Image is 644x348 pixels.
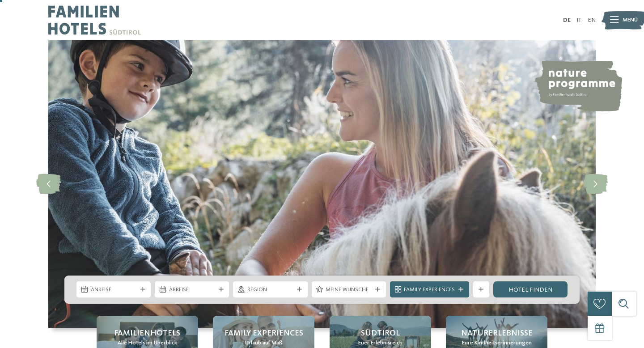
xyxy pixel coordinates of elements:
[576,17,581,23] a: IT
[361,328,400,339] span: Südtirol
[534,60,622,111] img: nature programme by Familienhotels Südtirol
[461,328,533,339] span: Naturerlebnisse
[623,16,638,24] span: Menü
[358,339,402,347] span: Euer Erlebnisreich
[493,281,568,297] a: Hotel finden
[91,286,137,294] span: Anreise
[247,286,293,294] span: Region
[114,328,180,339] span: Familienhotels
[404,286,455,294] span: Family Experiences
[588,17,596,23] a: EN
[326,286,372,294] span: Meine Wünsche
[563,17,571,23] a: DE
[118,339,177,347] span: Alle Hotels im Überblick
[245,339,282,347] span: Urlaub auf Maß
[169,286,215,294] span: Abreise
[462,339,532,347] span: Eure Kindheitserinnerungen
[225,328,303,339] span: Family Experiences
[48,40,596,328] img: Familienhotels Südtirol: The happy family places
